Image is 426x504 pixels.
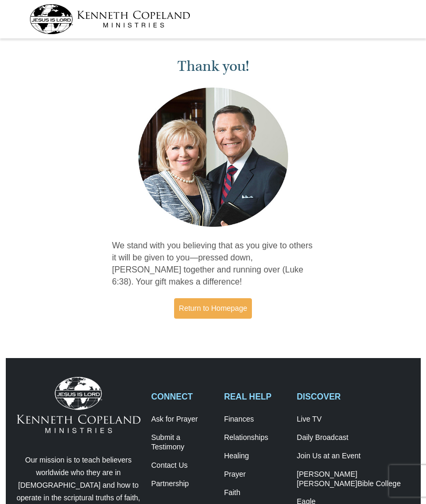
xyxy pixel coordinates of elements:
span: Bible College [357,479,401,488]
h2: CONNECT [151,392,213,402]
a: Ask for Prayer [151,415,213,424]
a: Return to Homepage [174,298,252,319]
a: Prayer [224,470,286,479]
a: Join Us at an Event [297,451,409,461]
a: Relationships [224,433,286,443]
a: Daily Broadcast [297,433,409,443]
img: Kenneth Copeland Ministries [17,377,140,433]
p: We stand with you believing that as you give to others it will be given to you—pressed down, [PER... [112,240,314,288]
h2: DISCOVER [297,392,409,402]
img: kcm-header-logo.svg [29,4,190,34]
h2: REAL HELP [224,392,286,402]
a: [PERSON_NAME] [PERSON_NAME]Bible College [297,470,409,489]
img: Kenneth and Gloria [136,85,291,229]
a: Submit a Testimony [151,433,213,452]
a: Faith [224,488,286,498]
a: Finances [224,415,286,424]
a: Partnership [151,479,213,489]
h1: Thank you! [112,58,314,75]
a: Live TV [297,415,409,424]
a: Healing [224,451,286,461]
a: Contact Us [151,461,213,470]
